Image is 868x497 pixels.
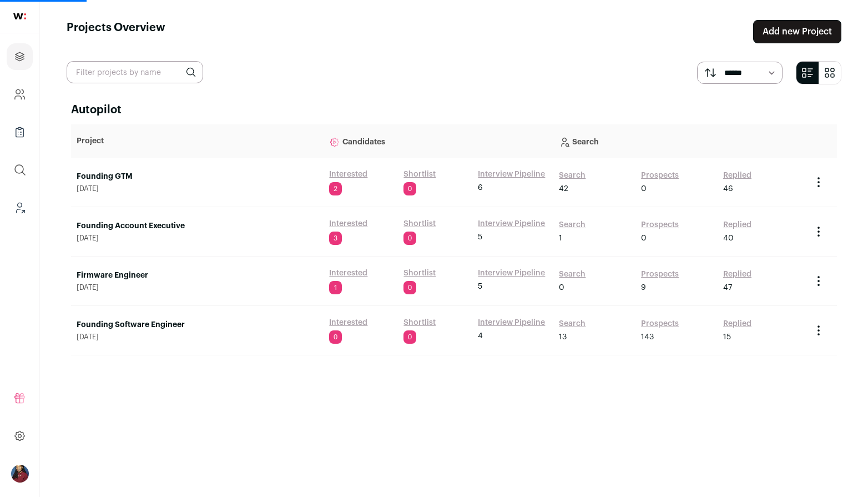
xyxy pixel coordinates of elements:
[641,282,646,293] span: 9
[723,318,751,329] a: Replied
[641,170,679,181] a: Prospects
[403,218,436,229] a: Shortlist
[13,13,26,19] img: wellfound-shorthand-0d5821cbd27db2630d0214b213865d53afaa358527fdda9d0ea32b1df1b89c2c.svg
[559,282,564,293] span: 0
[723,170,751,181] a: Replied
[723,233,734,244] span: 40
[559,269,586,280] a: Search
[7,194,33,221] a: Leads (Backoffice)
[723,269,751,280] a: Replied
[403,169,436,180] a: Shortlist
[67,61,203,83] input: Filter projects by name
[11,465,29,483] img: 10010497-medium_jpg
[329,218,367,229] a: Interested
[478,169,545,180] a: Interview Pipeline
[7,43,33,70] a: Projects
[329,130,548,152] p: Candidates
[559,318,586,329] a: Search
[641,332,654,343] span: 143
[478,232,482,243] span: 5
[403,330,416,344] span: 0
[812,175,825,189] button: Project Actions
[77,283,318,292] span: [DATE]
[478,281,482,292] span: 5
[559,183,568,194] span: 42
[403,268,436,279] a: Shortlist
[77,333,318,342] span: [DATE]
[77,220,318,232] a: Founding Account Executive
[559,233,562,244] span: 1
[403,232,416,245] span: 0
[77,270,318,281] a: Firmware Engineer
[67,20,165,43] h1: Projects Overview
[403,281,416,294] span: 0
[329,281,342,294] span: 1
[478,218,545,229] a: Interview Pipeline
[723,183,733,194] span: 46
[403,182,416,195] span: 0
[7,119,33,145] a: Company Lists
[641,183,647,194] span: 0
[11,465,29,483] button: Open dropdown
[641,219,679,230] a: Prospects
[329,330,342,344] span: 0
[559,130,800,152] p: Search
[7,81,33,108] a: Company and ATS Settings
[329,232,342,245] span: 3
[71,102,837,118] h2: Autopilot
[478,317,545,328] a: Interview Pipeline
[723,282,732,293] span: 47
[559,332,567,343] span: 13
[77,135,318,147] p: Project
[812,274,825,288] button: Project Actions
[478,330,483,342] span: 4
[478,182,483,193] span: 6
[641,233,647,244] span: 0
[329,182,342,195] span: 2
[329,317,367,328] a: Interested
[723,332,731,343] span: 15
[77,234,318,243] span: [DATE]
[329,268,367,279] a: Interested
[403,317,436,328] a: Shortlist
[812,324,825,337] button: Project Actions
[77,184,318,193] span: [DATE]
[77,319,318,330] a: Founding Software Engineer
[723,219,751,230] a: Replied
[753,20,841,43] a: Add new Project
[812,225,825,238] button: Project Actions
[77,171,318,182] a: Founding GTM
[641,269,679,280] a: Prospects
[641,318,679,329] a: Prospects
[559,170,586,181] a: Search
[478,268,545,279] a: Interview Pipeline
[329,169,367,180] a: Interested
[559,219,586,230] a: Search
